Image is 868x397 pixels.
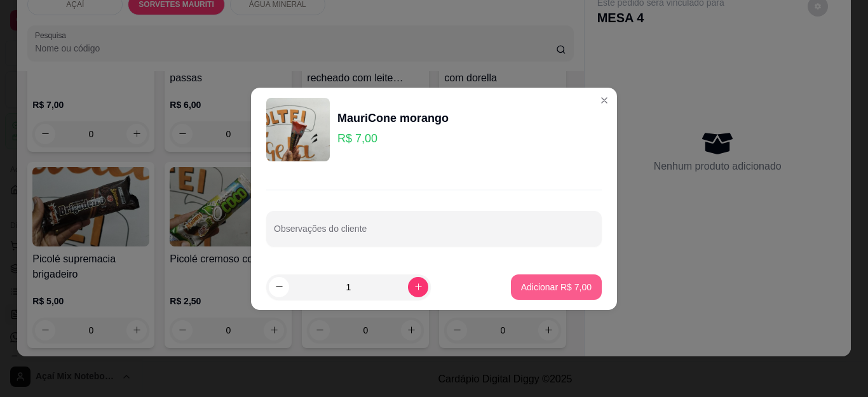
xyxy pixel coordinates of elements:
[337,130,449,147] p: R$ 7,00
[337,109,449,127] div: MauriCone morango
[521,281,592,293] p: Adicionar R$ 7,00
[274,227,594,240] input: Observações do cliente
[269,277,289,297] button: decrease-product-quantity
[266,98,330,161] img: product-image
[511,274,602,300] button: Adicionar R$ 7,00
[594,90,614,111] button: Close
[408,277,428,297] button: increase-product-quantity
